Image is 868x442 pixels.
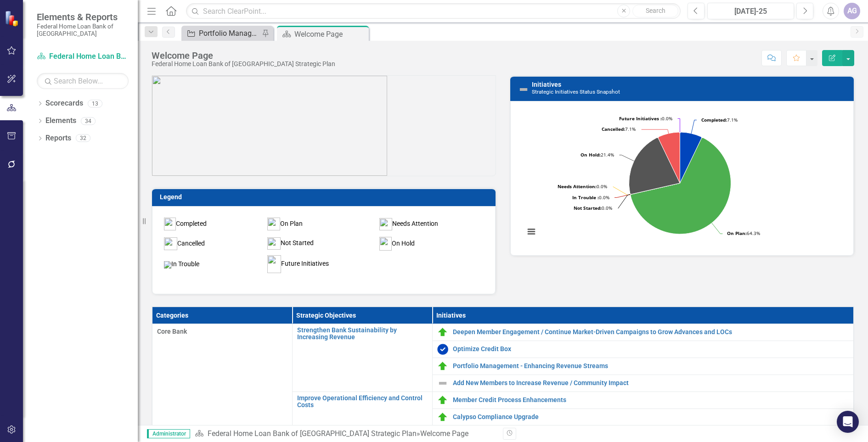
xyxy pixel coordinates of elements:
[707,3,794,19] button: [DATE]-25
[453,397,849,403] a: Member Credit Process Enhancements
[162,253,265,275] td: In Trouble
[147,429,190,438] span: Administrator
[602,126,636,132] text: 7.1%
[37,73,129,89] input: Search Below...
[267,255,281,273] img: mceclip0%20v6.png
[208,429,417,438] a: Federal Home Loan Bank of [GEOGRAPHIC_DATA] Strategic Plan
[199,28,259,39] div: Portfolio Management - Enhancing Revenue Streams (Buy/Sell)
[379,237,392,251] img: mceclip5.png
[437,378,448,389] img: Not Defined
[45,133,71,144] a: Reports
[844,3,860,19] button: AG
[433,375,854,392] td: Double-Click to Edit Right Click for Context Menu
[377,235,486,253] td: On Hold
[631,138,731,234] path: On Plan, 9.
[837,411,859,433] div: Open Intercom Messenger
[632,5,678,17] button: Search
[265,213,377,235] td: On Plan
[453,380,849,386] a: Add New Members to Increase Revenue / Community Impact
[558,183,607,190] text: 0.0%
[88,100,102,107] div: 13
[658,132,680,183] path: Cancelled, 1.
[297,327,428,341] a: Strengthen Bank Sustainability by Increasing Revenue
[294,28,366,40] div: Welcome Page
[195,429,496,439] div: »
[437,395,448,406] img: On Plan
[164,218,176,230] img: mceclip0%20v5.png
[532,89,620,95] small: Strategic Initiatives Status Snapshot
[701,117,727,123] tspan: Completed:
[162,235,265,253] td: Cancelled
[37,51,129,62] a: Federal Home Loan Bank of [GEOGRAPHIC_DATA] Strategic Plan
[518,84,529,95] img: Not Defined
[727,230,760,236] text: 64.3%
[433,392,854,408] td: Double-Click to Edit Right Click for Context Menu
[574,205,602,211] tspan: Not Started:
[157,327,287,336] span: Core Bank
[629,138,680,194] path: On Hold, 3.
[433,341,854,358] td: Double-Click to Edit Right Click for Context Menu
[45,98,83,109] a: Scorecards
[619,115,672,122] text: 0.0%
[76,134,90,142] div: 32
[267,237,281,250] img: mceclip4.png
[267,218,280,230] img: mceclip1%20v3.png
[162,213,265,235] td: Completed
[710,6,791,17] div: [DATE]-25
[437,327,448,338] img: On Plan
[437,361,448,372] img: On Plan
[152,61,335,67] div: Federal Home Loan Bank of [GEOGRAPHIC_DATA] Strategic Plan
[377,213,486,235] td: Needs Attention
[727,230,747,236] tspan: On Plan:
[152,50,335,61] div: Welcome Page
[619,115,662,122] tspan: Future Initiatives :
[646,7,665,14] span: Search
[45,116,76,126] a: Elements
[532,81,561,88] a: Initiatives
[630,183,680,195] path: Not Started, 0.
[453,346,849,352] a: Optimize Credit Box
[558,183,597,190] tspan: Needs Attention:
[184,28,259,39] a: Portfolio Management - Enhancing Revenue Streams (Buy/Sell)
[5,10,21,26] img: ClearPoint Strategy
[524,225,537,238] button: View chart menu, Chart
[433,324,854,341] td: Double-Click to Edit Right Click for Context Menu
[186,3,681,19] input: Search ClearPoint...
[81,117,96,125] div: 34
[265,235,377,253] td: Not Started
[164,261,171,269] img: mceclip0%20v7.png
[572,194,599,201] tspan: In Trouble :
[433,358,854,375] td: Double-Click to Edit Right Click for Context Menu
[37,22,129,38] small: Federal Home Loan Bank of [GEOGRAPHIC_DATA]
[680,132,701,183] path: Completed, 1.
[160,194,491,201] h3: Legend
[581,151,614,158] text: 21.4%
[574,205,612,211] text: 0.0%
[437,412,448,423] img: On Plan
[293,324,433,392] td: Double-Click to Edit Right Click for Context Menu
[37,11,129,22] span: Elements & Reports
[520,108,840,246] svg: Interactive chart
[420,429,468,438] div: Welcome Page
[701,117,738,123] text: 7.1%
[453,329,849,336] a: Deepen Member Engagement / Continue Market-Driven Campaigns to Grow Advances and LOCs
[265,253,377,275] td: Future Initiatives
[453,363,849,369] a: Portfolio Management - Enhancing Revenue Streams
[437,344,448,355] img: Completed
[433,408,854,425] td: Double-Click to Edit Right Click for Context Menu
[453,414,849,420] a: Calypso Compliance Upgrade
[520,108,844,246] div: Chart. Highcharts interactive chart.
[602,126,625,132] tspan: Cancelled:
[379,218,392,230] img: mceclip2%20v3.png
[581,151,601,158] tspan: On Hold:
[164,237,177,250] img: mceclip3.png
[297,395,428,409] a: Improve Operational Efficiency and Control Costs
[572,194,609,201] text: 0.0%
